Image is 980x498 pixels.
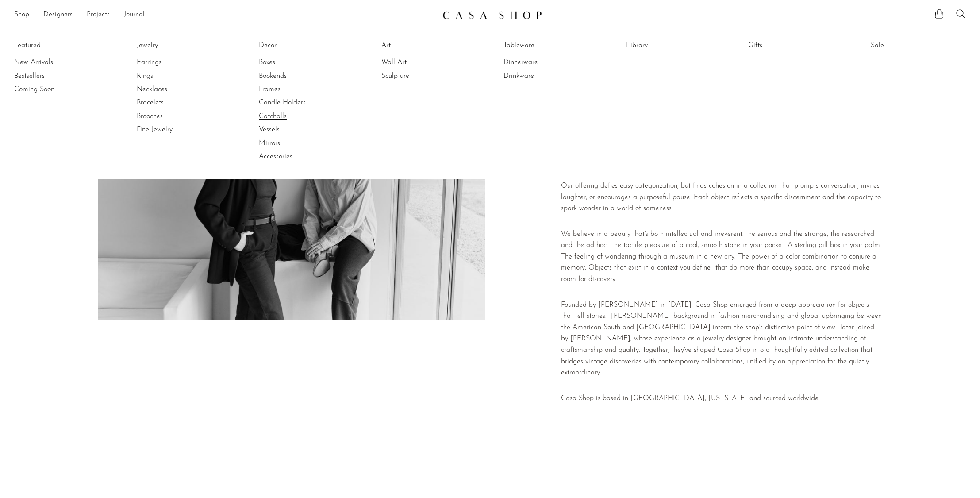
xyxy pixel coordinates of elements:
[503,58,570,67] a: Dinnerware
[748,41,815,50] a: Gifts
[259,98,325,108] a: Candle Holders
[259,125,325,135] a: Vessels
[259,71,325,81] a: Bookends
[381,39,448,83] ul: Art
[14,58,81,67] a: New Arrivals
[503,71,570,81] a: Drinkware
[14,85,81,94] a: Coming Soon
[626,41,692,50] a: Library
[87,9,110,21] a: Projects
[561,181,882,215] p: Our offering defies easy categorization, but finds cohesion in a collection that prompts conversa...
[259,152,325,162] a: Accessories
[137,41,203,50] a: Jewelry
[43,9,73,21] a: Designers
[259,58,325,67] a: Boxes
[503,41,570,50] a: Tableware
[14,8,435,23] nav: Desktop navigation
[137,98,203,108] a: Bracelets
[14,71,81,81] a: Bestsellers
[259,85,325,94] a: Frames
[137,58,203,67] a: Earrings
[14,8,435,23] ul: NEW HEADER MENU
[124,9,145,21] a: Journal
[381,41,448,50] a: Art
[259,139,325,148] a: Mirrors
[626,39,692,56] ul: Library
[14,9,29,21] a: Shop
[14,56,81,96] ul: Featured
[137,39,203,137] ul: Jewelry
[561,300,882,379] p: Founded by [PERSON_NAME] in [DATE], Casa Shop emerged from a deep appreciation for objects that t...
[871,39,937,56] ul: Sale
[503,39,570,83] ul: Tableware
[381,58,448,67] a: Wall Art
[259,39,325,164] ul: Decor
[561,393,882,405] p: Casa Shop is based in [GEOGRAPHIC_DATA], [US_STATE] and sourced worldwide.
[137,71,203,81] a: Rings
[871,41,937,50] a: Sale
[561,229,882,286] p: We believe in a beauty that's both intellectual and irreverent: the serious and the strange, the ...
[259,41,325,50] a: Decor
[137,112,203,121] a: Brooches
[381,71,448,81] a: Sculpture
[137,85,203,94] a: Necklaces
[748,39,815,56] ul: Gifts
[137,125,203,135] a: Fine Jewelry
[259,112,325,121] a: Catchalls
